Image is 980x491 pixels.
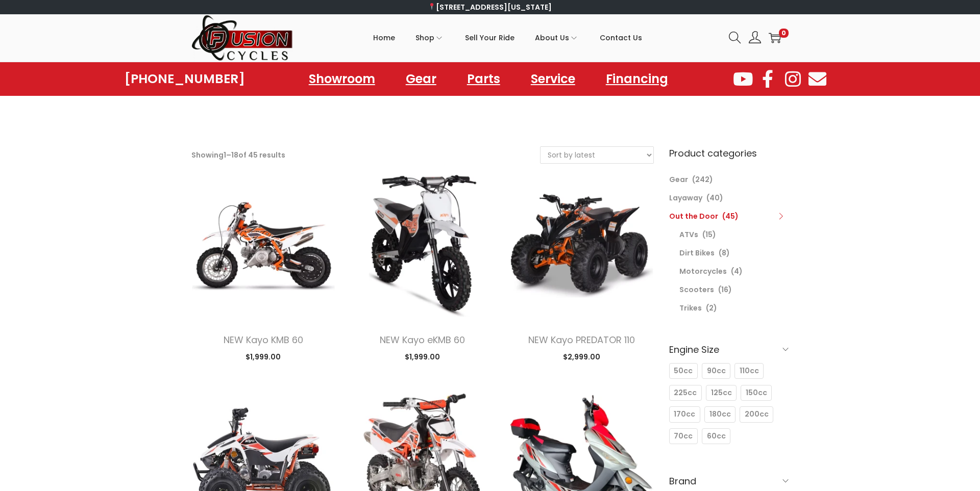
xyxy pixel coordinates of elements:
nav: Primary navigation [293,15,721,61]
span: 2,999.00 [563,352,600,362]
span: 1 [224,150,226,160]
span: 170cc [674,409,695,420]
span: (45) [722,211,739,221]
a: Service [521,67,585,91]
span: 180cc [709,409,731,420]
a: About Us [535,15,579,61]
a: 0 [769,32,781,44]
span: (15) [702,229,716,240]
span: 110cc [740,366,759,376]
span: $ [246,352,250,362]
span: Shop [415,25,434,50]
span: 60cc [707,431,726,442]
span: 150cc [746,387,767,398]
span: (16) [718,285,732,295]
span: Contact Us [600,25,642,50]
a: Dirt Bikes [679,248,715,258]
span: $ [563,352,568,362]
span: (4) [731,266,743,276]
a: Scooters [679,285,714,295]
span: 1,999.00 [246,352,281,362]
span: 125cc [711,387,732,398]
a: Sell Your Ride [465,15,514,61]
span: 18 [231,150,238,160]
a: Out the Door [669,211,718,221]
img: 📍 [428,3,435,10]
h6: Product categories [669,146,789,160]
a: NEW Kayo PREDATOR 110 [528,333,635,346]
span: Home [373,25,395,50]
span: About Us [535,25,569,50]
a: [PHONE_NUMBER] [125,72,245,86]
img: Woostify retina logo [191,14,293,62]
a: ATVs [679,229,698,240]
select: Shop order [541,147,653,163]
span: 50cc [674,366,693,376]
a: Showroom [299,67,385,91]
span: Sell Your Ride [465,25,514,50]
span: 70cc [674,431,693,442]
span: $ [405,352,409,362]
span: (40) [706,193,723,203]
a: [STREET_ADDRESS][US_STATE] [428,2,552,12]
a: Motorcycles [679,266,727,276]
span: 225cc [674,387,697,398]
a: Gear [669,174,688,185]
a: Contact Us [600,15,642,61]
h6: Engine Size [669,338,789,361]
span: (8) [719,248,730,258]
span: 1,999.00 [405,352,440,362]
a: Parts [457,67,510,91]
a: NEW Kayo KMB 60 [224,333,303,346]
span: 90cc [707,366,726,376]
p: Showing – of 45 results [191,148,285,162]
nav: Menu [299,67,678,91]
a: Home [373,15,395,61]
span: (2) [706,303,717,313]
a: Layaway [669,193,702,203]
span: 200cc [745,409,769,420]
a: NEW Kayo eKMB 60 [380,333,465,346]
a: Shop [415,15,445,61]
a: Financing [596,67,678,91]
a: Gear [396,67,447,91]
span: (242) [692,174,713,185]
a: Trikes [679,303,702,313]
